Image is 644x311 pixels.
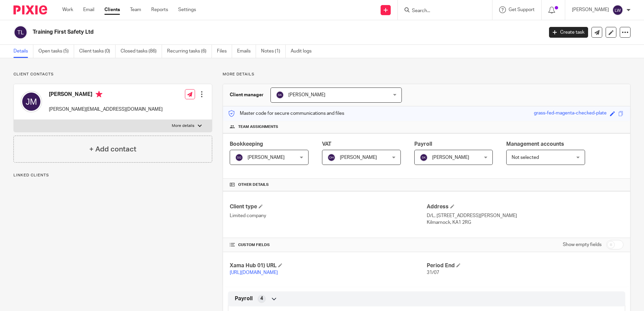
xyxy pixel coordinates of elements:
p: More details [172,123,194,129]
span: Not selected [512,155,539,160]
div: grass-fed-magenta-checked-plate [534,110,607,117]
img: svg%3E [13,25,28,39]
a: Reports [151,6,168,13]
a: Details [13,45,33,58]
h4: Client type [230,203,426,210]
a: [URL][DOMAIN_NAME] [230,270,278,275]
p: [PERSON_NAME] [572,6,609,13]
span: [PERSON_NAME] [248,155,285,160]
a: Notes (1) [261,45,286,58]
a: Closed tasks (86) [121,45,162,58]
label: Show empty fields [563,241,602,248]
span: [PERSON_NAME] [432,155,469,160]
h2: Training First Safety Ltd [33,29,438,36]
p: Linked clients [13,173,212,178]
i: Primary [96,91,102,98]
span: [PERSON_NAME] [340,155,377,160]
p: [PERSON_NAME][EMAIL_ADDRESS][DOMAIN_NAME] [49,106,163,113]
a: Emails [237,45,256,58]
h4: CUSTOM FIELDS [230,242,426,248]
p: D/L, [STREET_ADDRESS][PERSON_NAME] [427,212,623,219]
a: Clients [104,6,120,13]
input: Search [411,8,472,14]
h4: Period End [427,262,623,269]
span: 31/07 [427,270,439,275]
a: Audit logs [291,45,317,58]
a: Files [217,45,232,58]
h3: Client manager [230,92,264,98]
p: More details [223,72,631,77]
h4: [PERSON_NAME] [49,91,163,99]
span: Management accounts [506,141,564,147]
a: Settings [178,6,196,13]
h4: Xama Hub 01) URL [230,262,426,269]
span: Get Support [509,7,535,12]
a: Open tasks (5) [38,45,74,58]
span: [PERSON_NAME] [288,93,325,97]
span: VAT [322,141,331,147]
img: svg%3E [327,153,335,162]
span: Payroll [235,295,253,302]
p: Client contacts [13,72,212,77]
img: svg%3E [420,153,428,162]
img: svg%3E [612,5,623,15]
span: Other details [238,182,269,187]
p: Kilmarnock, KA1 2RG [427,219,623,226]
h4: + Add contact [89,144,136,154]
span: Bookkeeping [230,141,263,147]
a: Team [130,6,141,13]
span: 4 [260,295,263,302]
img: svg%3E [21,91,42,112]
img: Pixie [13,5,47,14]
p: Limited company [230,212,426,219]
img: svg%3E [276,91,284,99]
a: Email [83,6,94,13]
span: Payroll [414,141,432,147]
a: Work [62,6,73,13]
a: Client tasks (0) [79,45,116,58]
p: Master code for secure communications and files [228,110,344,117]
a: Recurring tasks (6) [167,45,212,58]
span: Team assignments [238,124,278,130]
h4: Address [427,203,623,210]
img: svg%3E [235,153,243,162]
a: Create task [549,27,588,38]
